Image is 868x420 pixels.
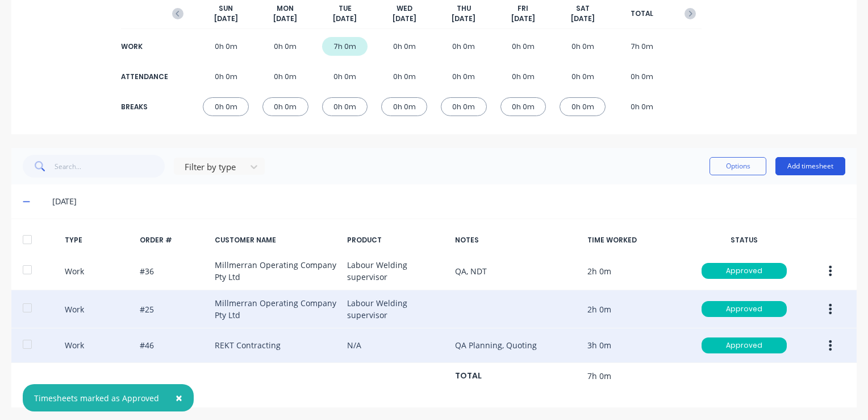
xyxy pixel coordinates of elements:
[262,97,308,116] div: 0h 0m
[140,235,206,245] div: ORDER #
[203,97,249,116] div: 0h 0m
[347,235,446,245] div: PRODUCT
[775,157,845,175] button: Add timesheet
[500,67,546,86] div: 0h 0m
[65,235,131,245] div: TYPE
[452,14,475,24] span: [DATE]
[441,67,487,86] div: 0h 0m
[441,97,487,116] div: 0h 0m
[322,37,368,56] div: 7h 0m
[702,337,787,353] div: Approved
[121,102,166,112] div: BREAKS
[333,14,357,24] span: [DATE]
[587,235,686,245] div: TIME WORKED
[52,195,845,208] div: [DATE]
[560,67,606,86] div: 0h 0m
[219,3,233,14] span: SUN
[393,14,416,24] span: [DATE]
[277,3,294,14] span: MON
[518,3,528,14] span: FRI
[262,37,308,56] div: 0h 0m
[381,67,427,86] div: 0h 0m
[273,14,297,24] span: [DATE]
[619,97,665,116] div: 0h 0m
[695,235,794,245] div: STATUS
[121,72,166,82] div: ATTENDANCE
[203,37,249,56] div: 0h 0m
[339,3,352,14] span: TUE
[397,3,412,14] span: WED
[381,97,427,116] div: 0h 0m
[571,14,595,24] span: [DATE]
[34,392,159,404] div: Timesheets marked as Approved
[214,14,238,24] span: [DATE]
[457,3,471,14] span: THU
[619,67,665,86] div: 0h 0m
[322,67,368,86] div: 0h 0m
[262,67,308,86] div: 0h 0m
[441,37,487,56] div: 0h 0m
[576,3,590,14] span: SAT
[710,157,766,175] button: Options
[164,384,194,411] button: Close
[55,155,165,178] input: Search...
[381,37,427,56] div: 0h 0m
[511,14,535,24] span: [DATE]
[619,37,665,56] div: 7h 0m
[203,67,249,86] div: 0h 0m
[500,97,546,116] div: 0h 0m
[631,9,653,19] span: TOTAL
[702,301,787,317] div: Approved
[560,37,606,56] div: 0h 0m
[215,235,338,245] div: CUSTOMER NAME
[500,37,546,56] div: 0h 0m
[702,263,787,279] div: Approved
[322,97,368,116] div: 0h 0m
[560,97,606,116] div: 0h 0m
[176,390,182,406] span: ×
[455,235,578,245] div: NOTES
[121,42,166,52] div: WORK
